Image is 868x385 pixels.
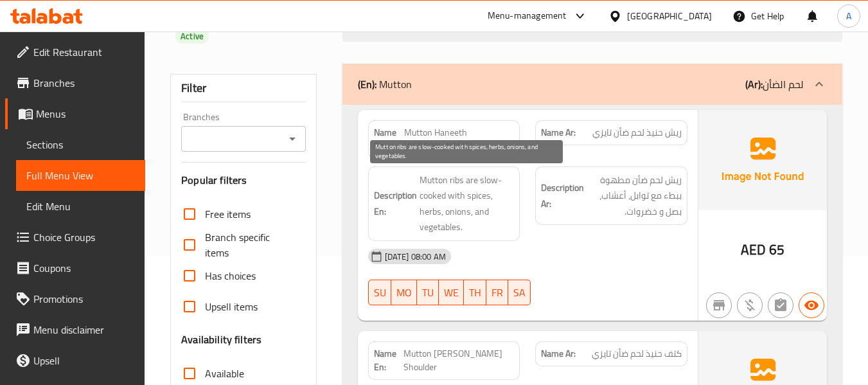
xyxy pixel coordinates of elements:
[422,283,434,302] span: TU
[5,345,145,376] a: Upsell
[541,180,584,211] strong: Description Ar:
[592,126,682,139] span: ريش حنيذ لحم ضأن تايزي
[420,172,515,235] span: Mutton ribs are slow-cooked with spices, herbs, onions, and vegetables.
[374,188,417,219] strong: Description En:
[205,229,295,260] span: Branch specific items
[587,172,682,220] span: ريش لحم ضأن مطهوة ببطء مع توابل، أعشاب، بصل و خضروات.
[444,283,459,302] span: WE
[358,76,412,92] p: Mutton
[33,75,135,91] span: Branches
[205,299,258,314] span: Upsell items
[439,280,464,305] button: WE
[205,268,256,283] span: Has choices
[5,253,145,283] a: Coupons
[16,129,145,160] a: Sections
[768,292,793,318] button: Not has choices
[513,283,526,302] span: SA
[5,37,145,67] a: Edit Restaurant
[737,292,763,318] button: Purchased item
[492,283,503,302] span: FR
[205,366,244,381] span: Available
[342,64,842,105] div: (En): Mutton(Ar):لحم الضأن
[26,199,135,214] span: Edit Menu
[5,98,145,129] a: Menus
[698,110,827,210] img: Ae5nvW7+0k+MAAAAAElFTkSuQmCC
[846,9,851,23] span: A
[745,76,804,92] p: لحم الضأن
[16,160,145,191] a: Full Menu View
[469,283,481,302] span: TH
[417,280,439,305] button: TU
[33,260,135,276] span: Coupons
[391,280,417,305] button: MO
[5,67,145,98] a: Branches
[374,126,404,153] strong: Name En:
[283,130,301,148] button: Open
[5,314,145,345] a: Menu disclaimer
[541,347,576,361] strong: Name Ar:
[26,137,135,152] span: Sections
[36,106,135,121] span: Menus
[541,126,576,139] strong: Name Ar:
[745,75,763,94] b: (Ar):
[5,283,145,314] a: Promotions
[706,292,732,318] button: Not branch specific item
[592,347,682,361] span: كتف حنيذ لحم ضأن تايزي
[374,347,404,374] strong: Name En:
[486,280,508,305] button: FR
[358,75,376,94] b: (En):
[769,237,784,262] span: 65
[404,126,515,153] span: Mutton Haneeth [PERSON_NAME]
[396,283,412,302] span: MO
[181,75,305,102] div: Filter
[508,280,531,305] button: SA
[175,30,209,42] span: Active
[16,191,145,222] a: Edit Menu
[205,206,251,222] span: Free items
[26,168,135,183] span: Full Menu View
[380,251,451,263] span: [DATE] 08:00 AM
[741,237,766,262] span: AED
[627,9,712,23] div: [GEOGRAPHIC_DATA]
[368,280,391,305] button: SU
[181,173,305,188] h3: Popular filters
[403,347,514,374] span: Mutton [PERSON_NAME] Shoulder
[33,229,135,245] span: Choice Groups
[464,280,486,305] button: TH
[181,332,261,347] h3: Availability filters
[374,283,386,302] span: SU
[33,44,135,60] span: Edit Restaurant
[488,8,567,24] div: Menu-management
[33,353,135,368] span: Upsell
[33,322,135,337] span: Menu disclaimer
[33,291,135,307] span: Promotions
[5,222,145,253] a: Choice Groups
